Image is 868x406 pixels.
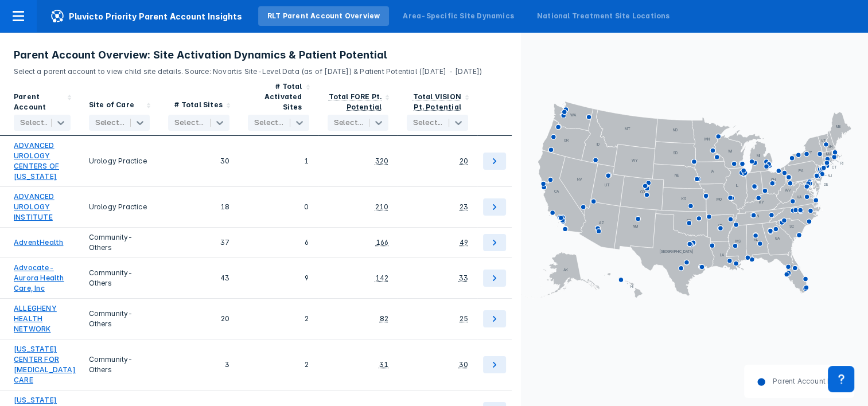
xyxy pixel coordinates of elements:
[14,303,71,334] a: ALLEGHENY HEALTH NETWORK
[174,100,223,112] div: # Total Sites
[168,263,229,294] div: 43
[394,6,523,26] a: Area-Specific Site Dynamics
[267,11,380,21] div: RLT Parent Account Overview
[89,100,134,112] div: Site of Care
[375,202,389,212] div: 210
[537,11,670,21] div: National Treatment Site Locations
[460,237,468,248] div: 49
[14,48,507,62] h3: Parent Account Overview: Site Activation Dynamics & Patient Potential
[379,360,388,370] div: 31
[254,118,283,127] div: Select...
[159,77,239,136] div: Sort
[89,263,150,294] div: Community-Others
[318,77,398,136] div: Sort
[460,202,468,212] div: 23
[14,192,71,222] a: ADVANCED UROLOGY INSTITUTE
[168,344,229,385] div: 3
[398,77,477,136] div: Sort
[168,140,229,182] div: 30
[328,92,382,111] div: Total FORE Pt. Potential
[14,237,63,248] a: AdventHealth
[95,118,124,127] div: Select...
[89,192,150,222] div: Urology Practice
[258,6,389,26] a: RLT Parent Account Overview
[37,9,256,23] span: Pluvicto Priority Parent Account Insights
[413,92,461,111] div: Total VISION Pt. Potential
[528,6,679,26] a: National Treatment Site Locations
[14,140,71,182] a: ADVANCED UROLOGY CENTERS OF [US_STATE]
[168,232,229,253] div: 37
[460,314,468,324] div: 25
[168,192,229,222] div: 18
[380,314,388,324] div: 82
[14,92,64,112] div: Parent Account
[460,156,468,166] div: 20
[248,303,309,334] div: 2
[14,62,507,77] p: Select a parent account to view child site details. Source: Novartis Site-Level Data (as of [DATE...
[248,192,309,222] div: 0
[459,360,468,370] div: 30
[80,77,159,136] div: Sort
[375,273,389,283] div: 142
[14,344,76,385] a: [US_STATE] CENTER FOR [MEDICAL_DATA] CARE
[89,232,150,253] div: Community-Others
[248,140,309,182] div: 1
[248,232,309,253] div: 6
[89,303,150,334] div: Community-Others
[248,344,309,385] div: 2
[89,344,150,385] div: Community-Others
[766,376,838,387] dd: Parent Account HQ
[14,263,71,294] a: Advocate-Aurora Health Care, Inc
[376,237,389,248] div: 166
[248,263,309,294] div: 9
[828,366,854,392] div: Contact Support
[459,273,468,283] div: 33
[168,303,229,334] div: 20
[375,156,389,166] div: 320
[239,77,318,136] div: Sort
[248,81,302,112] div: # Total Activated Sites
[403,11,513,21] div: Area-Specific Site Dynamics
[89,140,150,182] div: Urology Practice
